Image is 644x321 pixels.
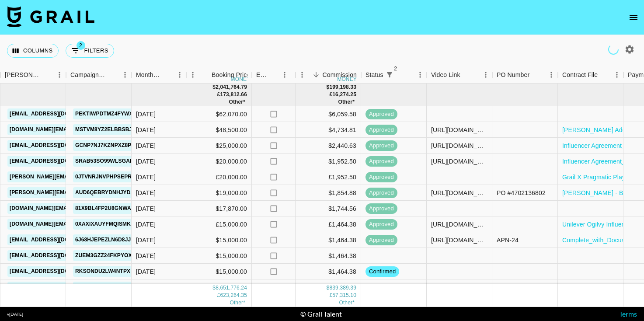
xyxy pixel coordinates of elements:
[212,66,250,84] div: Booking Price
[598,69,610,81] button: Sort
[332,292,356,299] div: 57,315.10
[460,69,473,81] button: Sort
[7,250,105,261] a: [EMAIL_ADDRESS][DOMAIN_NAME]
[383,69,396,81] div: 2 active filters
[118,68,132,81] button: Menu
[217,292,220,299] div: £
[136,126,156,134] div: May '25
[70,66,106,84] div: Campaign (Type)
[73,219,146,230] a: 0XaXixaUYfMQiSMKr5MI
[366,189,397,197] span: approved
[327,284,330,292] div: $
[296,248,361,264] div: $1,464.38
[7,203,149,214] a: [DOMAIN_NAME][EMAIL_ADDRESS][DOMAIN_NAME]
[186,169,252,185] div: £20,000.00
[216,284,247,292] div: 8,651,776.24
[427,66,492,84] div: Video Link
[7,282,105,293] a: [EMAIL_ADDRESS][DOMAIN_NAME]
[497,236,519,244] div: APN-24
[329,284,356,292] div: 839,389.39
[431,188,487,197] div: https://www.tiktok.com/@nolanreid7/video/7522918505906294072?_r=1&_t=ZM-8xj3or0qXRu
[66,66,132,84] div: Campaign (Type)
[562,66,598,84] div: Contract File
[252,66,296,84] div: Expenses: Remove Commission?
[256,66,268,84] div: Expenses: Remove Commission?
[136,267,156,276] div: May '25
[73,171,148,182] a: 0jtvnrJNVPhPsEPRUvxf
[186,106,252,122] div: $62,070.00
[396,69,408,81] button: Sort
[230,300,245,306] span: € 19,126.00, CA$ 61,570.46, AU$ 30,132.00
[216,84,247,91] div: 2,041,764.79
[296,264,361,279] div: $1,464.38
[625,9,642,26] button: open drawer
[106,69,118,81] button: Sort
[186,68,199,81] button: Menu
[296,216,361,232] div: £1,464.38
[619,310,637,318] a: Terms
[479,68,492,81] button: Menu
[383,69,396,81] button: Show filters
[73,124,149,135] a: mSTvm8yZ2elbbsbJ2yUb
[199,69,212,81] button: Sort
[431,220,487,229] div: https://www.tiktok.com/@caseyogorman/video/7491757228169448726?is_from_webapp=1&sender_device=pc&...
[173,68,186,81] button: Menu
[391,64,400,73] span: 2
[366,66,383,84] div: Status
[136,188,156,197] div: May '25
[296,185,361,201] div: $1,854.88
[186,138,252,154] div: $25,000.00
[361,66,427,84] div: Status
[136,141,156,150] div: May '25
[77,41,85,50] span: 2
[41,69,53,81] button: Sort
[7,234,105,245] a: [EMAIL_ADDRESS][DOMAIN_NAME]
[73,140,149,151] a: GCNp7nJ7KzNpxz8PuChd
[366,173,397,181] span: approved
[366,236,397,244] span: approved
[186,248,252,264] div: $15,000.00
[5,66,41,84] div: [PERSON_NAME]
[431,126,487,134] div: https://www.tiktok.com/@kamedwards_/video/7506708481089490207?lang=en
[217,91,220,98] div: £
[66,44,114,58] button: Show filters
[332,91,356,98] div: 16,274.25
[186,264,252,279] div: $15,000.00
[338,99,355,105] span: € 90.01
[7,219,149,230] a: [DOMAIN_NAME][EMAIL_ADDRESS][DOMAIN_NAME]
[136,204,156,213] div: May '25
[558,66,623,84] div: Contract File
[186,201,252,216] div: $17,870.00
[186,232,252,248] div: $15,000.00
[607,43,620,56] span: Refreshing talent, users, clients, campaigns, campaigns...
[231,77,251,82] div: money
[7,171,195,182] a: [PERSON_NAME][EMAIL_ADDRESS][PERSON_NAME][DOMAIN_NAME]
[7,266,105,277] a: [EMAIL_ADDRESS][DOMAIN_NAME]
[220,91,247,98] div: 173,812.66
[268,69,281,81] button: Sort
[366,268,399,276] span: confirmed
[212,84,216,91] div: $
[7,108,105,119] a: [EMAIL_ADDRESS][DOMAIN_NAME]
[73,108,146,119] a: pEKTiWpdtmz4FywxzsIf
[431,66,460,84] div: Video Link
[300,310,342,318] div: © Grail Talent
[73,234,144,245] a: 6j68hjePEzLn6D8JjNtV
[337,77,357,82] div: money
[73,156,150,167] a: sRAb53SO99WlSGAEBBy0
[186,216,252,232] div: £15,000.00
[296,169,361,185] div: £1,952.50
[136,220,156,229] div: May '25
[366,205,397,213] span: approved
[0,66,66,84] div: Booker
[136,110,156,119] div: May '25
[431,157,487,166] div: https://www.instagram.com/reel/DJc3HJeStiy/?igsh=dzA4Ym94Yng0dGRo
[497,66,529,84] div: PO Number
[366,126,397,134] span: approved
[136,157,156,166] div: May '25
[296,106,361,122] div: $6,059.58
[7,44,59,58] button: Select columns
[186,185,252,201] div: $19,000.00
[132,66,186,84] div: Month Due
[296,201,361,216] div: $1,744.56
